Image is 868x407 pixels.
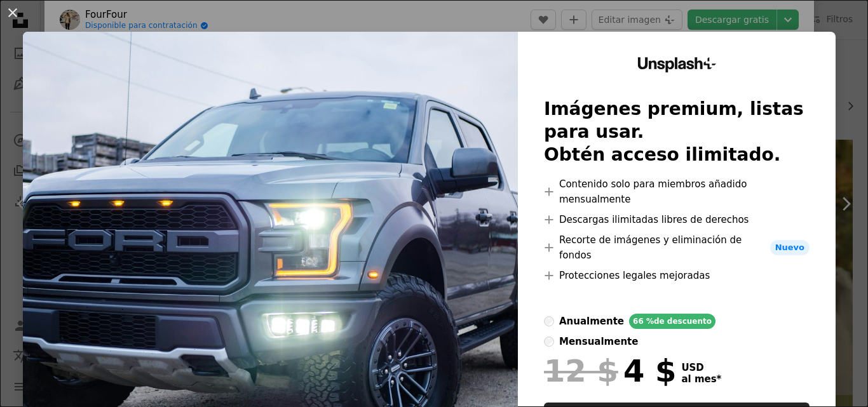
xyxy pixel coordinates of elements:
[544,232,810,263] li: Recorte de imágenes y eliminación de fondos
[559,314,624,329] div: anualmente
[681,373,721,385] span: al mes *
[544,177,810,207] li: Contenido solo para miembros añadido mensualmente
[544,212,810,227] li: Descargas ilimitadas libres de derechos
[544,98,810,166] h2: Imágenes premium, listas para usar. Obtén acceso ilimitado.
[544,337,554,347] input: mensualmente
[629,314,715,329] div: 66 % de descuento
[681,362,721,373] span: USD
[544,316,554,326] input: anualmente66 %de descuento
[770,240,810,255] span: Nuevo
[544,268,810,283] li: Protecciones legales mejoradas
[544,354,676,387] div: 4 $
[544,354,618,387] span: 12 $
[559,334,638,349] div: mensualmente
